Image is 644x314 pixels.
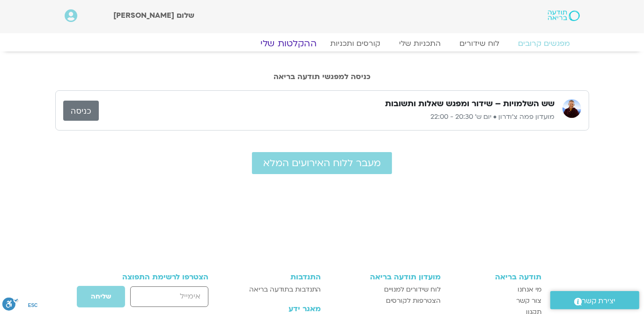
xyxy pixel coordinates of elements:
[450,284,542,295] a: מי אנחנו
[99,111,555,123] p: מועדון פמה צ'ודרון • יום ש׳ 20:30 - 22:00
[390,39,451,48] a: התכניות שלי
[63,101,99,121] a: כניסה
[250,284,321,295] span: התנדבות בתודעה בריאה
[450,273,542,281] h3: תודעה בריאה
[103,285,209,313] form: טופס חדש
[55,73,589,81] h2: כניסה למפגשי תודעה בריאה
[563,99,581,118] img: מועדון פמה צ'ודרון
[331,295,441,307] a: הצטרפות לקורסים
[550,291,639,309] a: יצירת קשר
[91,293,111,300] span: שליחה
[234,284,321,295] a: התנדבות בתודעה בריאה
[113,10,194,21] span: שלום [PERSON_NAME]
[517,295,542,307] span: צור קשר
[331,273,441,281] h3: מועדון תודעה בריאה
[518,284,542,295] span: מי אנחנו
[76,285,126,308] button: שליחה
[451,39,509,48] a: לוח שידורים
[263,158,381,168] span: מעבר ללוח האירועים המלא
[582,295,616,307] span: יצירת קשר
[130,286,208,307] input: אימייל
[331,284,441,295] a: לוח שידורים למנויים
[103,273,209,281] h3: הצטרפו לרשימת התפוצה
[321,39,390,48] a: קורסים ותכניות
[234,273,321,281] h3: התנדבות
[252,152,392,174] a: מעבר ללוח האירועים המלא
[65,39,580,48] nav: Menu
[385,98,555,110] h3: שש השלמויות – שידור ומפגש שאלות ותשובות
[450,295,542,307] a: צור קשר
[386,295,441,307] span: הצטרפות לקורסים
[384,284,441,295] span: לוח שידורים למנויים
[234,305,321,313] h3: מאגר ידע
[249,38,328,49] a: ההקלטות שלי
[509,39,580,48] a: מפגשים קרובים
